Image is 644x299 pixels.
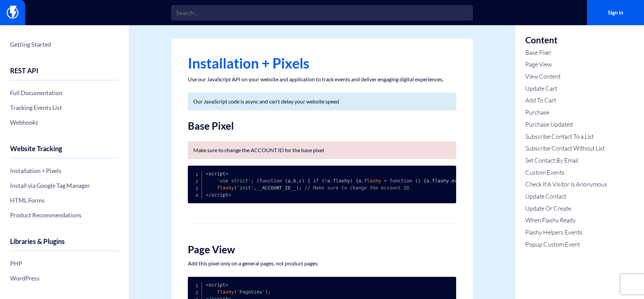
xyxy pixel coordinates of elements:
a: Custom Events [525,168,607,177]
span: function [389,178,412,183]
a: Set Contact By Email [525,156,607,165]
span: flashy [364,178,381,183]
span: function [259,178,282,183]
a: Flashy Helpers Events [525,228,607,237]
a: When Flashy Ready [525,216,607,225]
span: 'init' [237,185,254,190]
span: ! [324,178,327,183]
a: Full Documentation [10,87,119,98]
span: ; [251,178,254,183]
a: View Content [525,72,607,81]
a: Getting Started [10,39,119,50]
a: Subscribe Contact To a List [525,132,607,141]
span: . [330,178,333,183]
span: > [225,282,228,288]
span: 'PageView' [237,289,265,295]
p: Add this pixel only on a general pages, not product pages [188,260,456,267]
span: < [206,171,208,176]
a: HTML Forms [10,195,119,206]
a: Popup Custom Event [525,240,607,249]
a: Subscribe Contact Without List [525,144,607,153]
span: // Make sure to change the Account ID. [305,185,412,190]
span: ; [268,289,271,295]
span: ( [234,185,236,190]
span: ) [418,178,421,183]
span: flashy [217,185,234,190]
span: . [449,178,451,183]
a: PHP [10,258,119,269]
span: 'use strict' [217,178,251,183]
span: ) [302,178,305,183]
a: Add To Cart [525,96,607,105]
span: if [313,178,319,183]
span: { [308,178,310,183]
span: ) [350,178,353,183]
span: < [206,282,208,288]
p: Our JavaScript code is async and can't delay your website speed [193,98,451,105]
a: Tracking Events List [10,102,119,113]
span: ( [257,178,259,183]
span: , [254,185,257,190]
span: , [296,178,299,183]
span: ( [415,178,418,183]
a: WordPress [10,272,119,284]
span: ) [296,185,299,190]
a: Install via Google Tag Manager [10,180,119,191]
h1: Installation + Pixels [188,55,456,71]
span: > [228,192,231,198]
span: , [290,178,293,183]
span: flashy [217,289,234,295]
a: Webhooks [10,117,119,128]
span: / [209,192,211,198]
a: Purchase Updated [525,120,607,129]
span: ) [265,289,268,295]
span: . [361,178,364,183]
h2: Base Pixel [188,120,456,131]
span: a b c [288,178,302,183]
p: Make sure to change the ACCOUNT ID for the base pixel [193,147,451,154]
span: ; [299,185,302,190]
span: ( [322,178,324,183]
span: < [206,192,208,198]
h2: Page View [188,244,456,255]
a: Product Recommendations [10,209,119,221]
span: > [225,171,228,176]
span: { [356,178,358,183]
a: Installation + Pixels [10,165,119,176]
span: ( [285,178,287,183]
a: Base Pixel [525,48,607,57]
a: Page View [525,60,607,69]
span: ( [234,289,236,295]
a: Check If A Visitor Is Anonymous [525,180,607,189]
h4: Website Tracking [10,145,119,158]
a: Update Or Create [525,204,607,213]
span: = [384,178,386,183]
a: Update Contact [525,192,607,201]
h4: REST API [10,67,119,80]
h3: Content [525,35,607,45]
span: { [424,178,426,183]
span: . [429,178,432,183]
p: Use our JavaScript API on your website and application to track events and deliver engaging digit... [188,76,456,83]
a: Purchase [525,108,607,117]
a: Update Cart [525,84,607,93]
h4: Libraries & Plugins [10,238,119,251]
input: Search... [171,5,473,20]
